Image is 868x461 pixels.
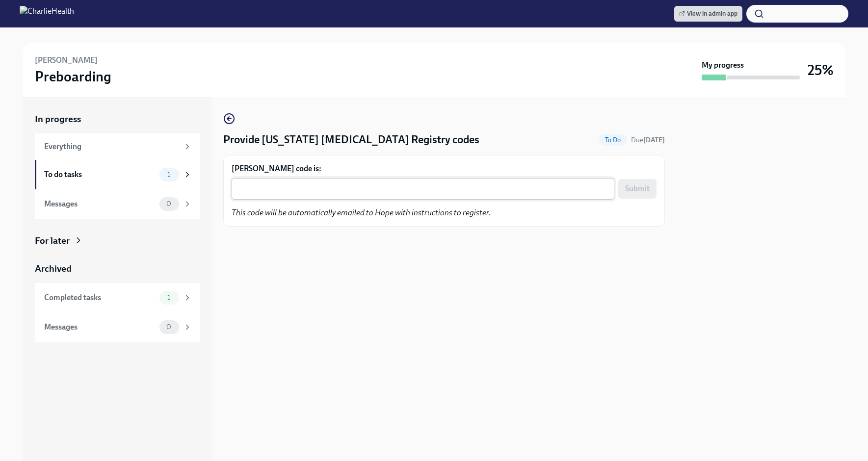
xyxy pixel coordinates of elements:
[161,294,176,301] span: 1
[35,133,200,160] a: Everything
[35,55,98,66] h6: [PERSON_NAME]
[35,262,200,275] a: Archived
[232,208,491,217] em: This code will be automatically emailed to Hope with instructions to register.
[35,234,70,247] div: For later
[44,292,156,303] div: Completed tasks
[44,322,156,333] div: Messages
[35,234,200,247] a: For later
[35,68,111,85] h3: Preboarding
[631,135,665,145] span: October 1st, 2025 09:00
[35,160,200,189] a: To do tasks1
[643,136,665,144] strong: [DATE]
[44,141,179,152] div: Everything
[20,6,74,22] img: CharlieHealth
[160,323,177,331] span: 0
[44,169,156,180] div: To do tasks
[679,9,737,19] span: View in admin app
[599,136,627,144] span: To Do
[161,171,176,178] span: 1
[160,200,177,207] span: 0
[232,163,657,174] label: [PERSON_NAME] code is:
[674,6,742,22] a: View in admin app
[223,132,479,147] h4: Provide [US_STATE] [MEDICAL_DATA] Registry codes
[702,60,744,71] strong: My progress
[631,136,665,144] span: Due
[44,199,156,209] div: Messages
[808,61,834,79] h3: 25%
[35,189,200,219] a: Messages0
[35,113,200,126] a: In progress
[35,283,200,312] a: Completed tasks1
[35,312,200,342] a: Messages0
